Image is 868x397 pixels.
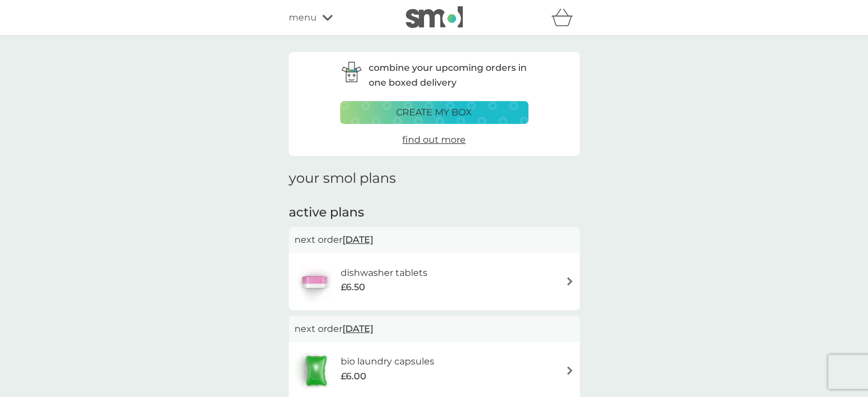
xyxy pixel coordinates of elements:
h6: dishwasher tablets [341,266,427,280]
img: arrow right [566,366,574,375]
img: dishwasher tablets [294,262,334,302]
span: menu [289,10,317,25]
p: next order [294,232,574,247]
img: bio laundry capsules [294,351,338,391]
button: create my box [340,101,528,124]
span: £6.00 [341,369,366,384]
h1: your smol plans [289,170,580,187]
div: basket [551,6,580,29]
span: [DATE] [342,228,373,251]
p: next order [294,322,574,336]
h6: bio laundry capsules [341,354,434,369]
h2: active plans [289,204,580,222]
span: find out more [402,134,466,145]
p: combine your upcoming orders in one boxed delivery [369,61,528,90]
img: smol [406,6,463,28]
p: create my box [396,105,472,120]
span: [DATE] [342,318,373,340]
span: £6.50 [341,280,365,295]
img: arrow right [566,277,574,286]
a: find out more [402,133,466,147]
